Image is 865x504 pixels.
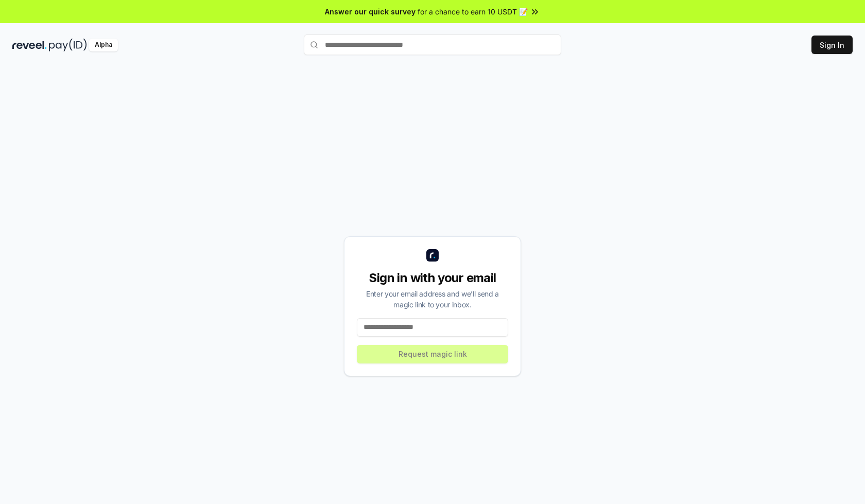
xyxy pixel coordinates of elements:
[49,39,87,51] img: pay_id
[357,288,508,310] div: Enter your email address and we’ll send a magic link to your inbox.
[12,39,47,51] img: reveel_dark
[357,270,508,286] div: Sign in with your email
[426,249,439,262] img: logo_small
[89,39,118,51] div: Alpha
[811,36,853,54] button: Sign In
[418,6,528,17] span: for a chance to earn 10 USDT 📝
[325,6,416,17] span: Answer our quick survey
